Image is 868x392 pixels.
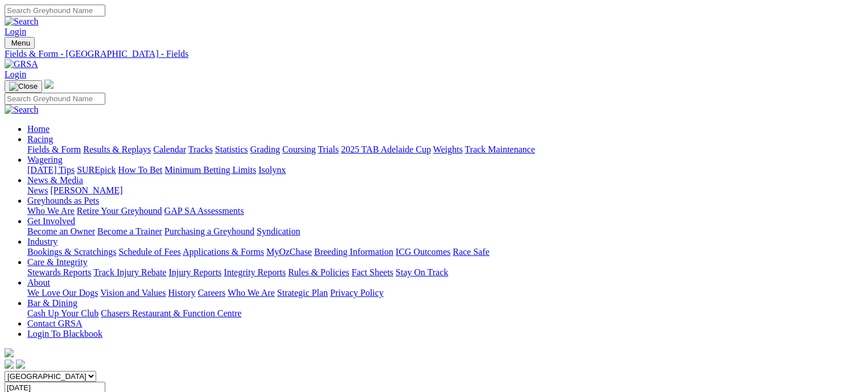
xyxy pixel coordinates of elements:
a: Greyhounds as Pets [27,196,99,205]
a: Who We Are [228,288,275,298]
a: Become an Owner [27,226,95,236]
button: Toggle navigation [5,37,35,49]
a: Login [5,69,26,79]
img: GRSA [5,59,38,69]
a: Syndication [257,226,300,236]
a: Isolynx [258,165,286,175]
input: Search [5,5,105,16]
a: Statistics [215,145,248,154]
img: facebook.svg [5,360,14,369]
a: Bar & Dining [27,298,77,308]
a: Purchasing a Greyhound [164,226,254,236]
div: Bar & Dining [27,308,863,319]
a: Care & Integrity [27,257,88,267]
a: About [27,278,50,287]
a: Login To Blackbook [27,329,102,339]
a: Login [5,27,26,36]
a: [PERSON_NAME] [50,185,122,195]
a: Fields & Form - [GEOGRAPHIC_DATA] - Fields [5,49,863,59]
a: Tracks [188,145,213,154]
a: Applications & Forms [183,247,264,257]
span: Menu [11,39,30,47]
a: Breeding Information [314,247,393,257]
a: Racing [27,134,53,144]
a: Grading [250,145,280,154]
a: Become a Trainer [97,226,162,236]
a: Privacy Policy [330,288,384,298]
a: History [168,288,195,298]
img: logo-grsa-white.png [5,348,14,357]
a: News [27,185,48,195]
a: Wagering [27,155,63,164]
a: Home [27,124,50,134]
a: Stewards Reports [27,267,91,277]
img: Close [9,82,38,91]
a: Get Involved [27,216,75,226]
a: Coursing [282,145,316,154]
a: Track Maintenance [465,145,535,154]
a: Track Injury Rebate [93,267,166,277]
a: How To Bet [118,165,163,175]
a: SUREpick [77,165,116,175]
a: Fields & Form [27,145,81,154]
a: Who We Are [27,206,75,216]
a: Strategic Plan [277,288,328,298]
a: MyOzChase [266,247,312,257]
div: Wagering [27,165,863,175]
a: Industry [27,237,57,246]
div: Get Involved [27,226,863,237]
a: 2025 TAB Adelaide Cup [341,145,431,154]
a: Minimum Betting Limits [164,165,256,175]
input: Search [5,93,105,105]
img: Search [5,105,39,115]
a: Cash Up Your Club [27,308,98,318]
a: Careers [198,288,225,298]
a: Contact GRSA [27,319,82,328]
div: News & Media [27,185,863,196]
a: Results & Replays [83,145,151,154]
a: We Love Our Dogs [27,288,98,298]
a: Calendar [153,145,186,154]
a: Trials [318,145,339,154]
div: Care & Integrity [27,267,863,278]
a: GAP SA Assessments [164,206,244,216]
a: Integrity Reports [224,267,286,277]
a: Vision and Values [100,288,166,298]
a: Injury Reports [168,267,221,277]
a: Schedule of Fees [118,247,180,257]
a: Bookings & Scratchings [27,247,116,257]
div: Industry [27,247,863,257]
div: About [27,288,863,298]
a: Stay On Track [396,267,448,277]
a: Weights [433,145,463,154]
div: Greyhounds as Pets [27,206,863,216]
div: Racing [27,145,863,155]
a: Rules & Policies [288,267,349,277]
a: News & Media [27,175,83,185]
a: Retire Your Greyhound [77,206,162,216]
a: Fact Sheets [352,267,393,277]
button: Toggle navigation [5,80,42,93]
a: Race Safe [452,247,489,257]
img: twitter.svg [16,360,25,369]
img: Search [5,16,39,27]
a: [DATE] Tips [27,165,75,175]
img: logo-grsa-white.png [44,80,54,89]
a: Chasers Restaurant & Function Centre [101,308,241,318]
a: ICG Outcomes [396,247,450,257]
